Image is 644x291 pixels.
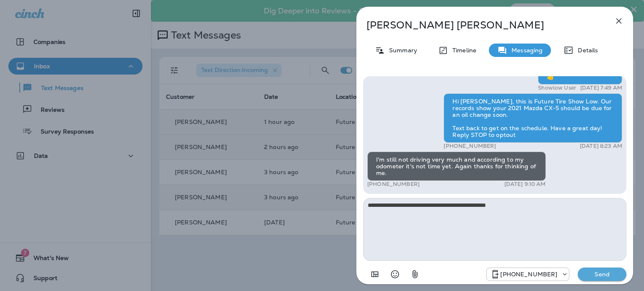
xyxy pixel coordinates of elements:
p: [PHONE_NUMBER] [367,181,420,188]
p: Timeline [448,47,476,54]
p: [PERSON_NAME] [PERSON_NAME] [366,19,595,31]
p: [PHONE_NUMBER] [500,271,557,278]
div: 👍 [538,69,622,85]
p: Summary [385,47,417,54]
p: Details [574,47,598,54]
p: [DATE] 9:10 AM [504,181,546,188]
button: Send [578,268,626,281]
p: Messaging [507,47,543,54]
p: [DATE] 7:49 AM [580,85,622,91]
p: Showlow User [538,85,576,91]
p: [DATE] 8:23 AM [580,143,622,149]
button: Add in a premade template [366,266,383,283]
button: Select an emoji [387,266,403,283]
div: Hi [PERSON_NAME], this is Future Tire Show Low. Our records show your 2021 Mazda CX-5 should be d... [444,93,622,143]
p: [PHONE_NUMBER] [444,143,496,149]
p: Send [584,270,620,278]
div: I'm still not driving very much and according to my odometer it's not time yet. Again thanks for ... [367,152,546,181]
div: +1 (928) 232-1970 [487,269,569,279]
